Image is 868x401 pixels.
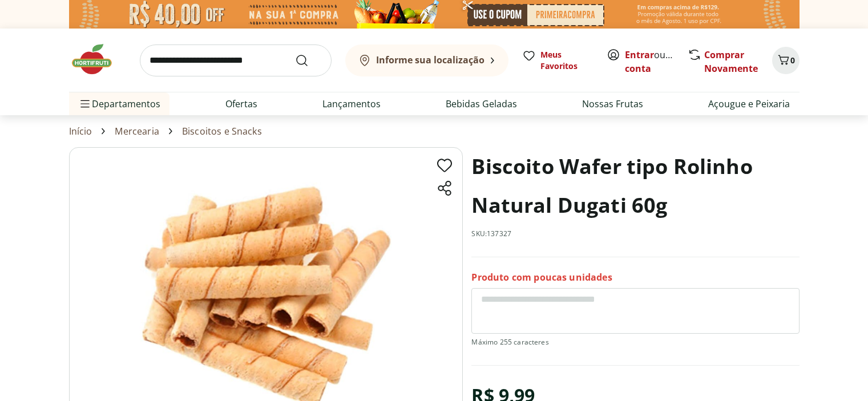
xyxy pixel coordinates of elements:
button: Submit Search [295,54,322,67]
span: ou [625,48,676,75]
a: Entrar [625,48,654,61]
p: SKU: 137327 [471,229,511,238]
a: Açougue e Peixaria [708,97,790,111]
a: Criar conta [625,48,688,75]
button: Carrinho [772,47,800,74]
a: Biscoitos e Snacks [182,126,262,136]
a: Bebidas Geladas [446,97,517,111]
b: Informe sua localização [376,54,485,66]
a: Meus Favoritos [522,49,593,72]
button: Informe sua localização [345,44,508,76]
a: Comprar Novamente [704,48,758,75]
img: Hortifruti [69,42,126,76]
a: Ofertas [225,97,257,111]
a: Lançamentos [322,97,381,111]
input: search [140,44,332,76]
p: Produto com poucas unidades [471,271,612,283]
span: Meus Favoritos [540,49,593,72]
span: 0 [790,55,795,66]
span: Departamentos [78,90,160,118]
a: Mercearia [115,126,159,136]
a: Nossas Frutas [582,97,643,111]
h1: Biscoito Wafer tipo Rolinho Natural Dugati 60g [471,147,799,225]
a: Início [69,126,92,136]
button: Menu [78,90,92,118]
